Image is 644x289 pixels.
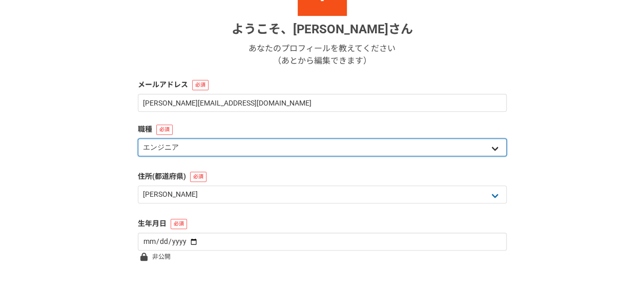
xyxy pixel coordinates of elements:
[138,171,507,182] label: 住所(都道府県)
[232,20,413,38] h1: ようこそ、 [PERSON_NAME] さん
[248,43,396,67] p: あなたのプロフィールを教えてください （あとから編集できます）
[138,218,507,229] label: 生年月日
[152,251,171,263] span: 非公開
[138,124,507,135] label: 職種
[138,79,507,90] label: メールアドレス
